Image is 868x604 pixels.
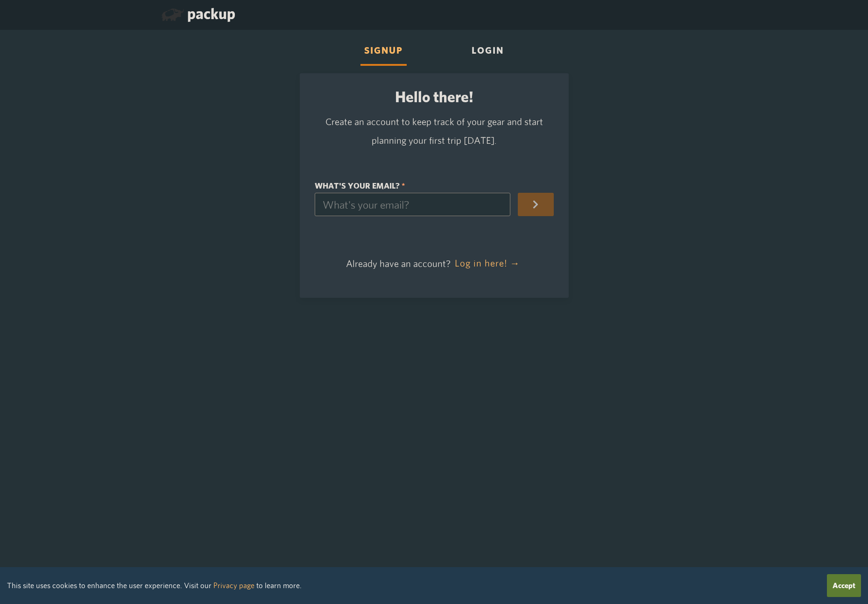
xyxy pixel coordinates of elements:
button: Accept cookies [827,574,861,597]
div: Signup [360,37,407,66]
button: Log in here! → [453,252,522,275]
h2: Hello there! [315,88,554,105]
div: Login [468,37,508,66]
a: Privacy page [213,581,254,590]
label: What's your email? [315,179,511,193]
p: Already have an account? [315,252,554,275]
input: What's your email? [315,193,511,216]
p: Create an account to keep track of your gear and start planning your first trip [DATE]. [315,112,554,150]
small: This site uses cookies to enhance the user experience. Visit our to learn more. [7,581,302,590]
span: packup [187,4,235,22]
a: packup [162,6,235,24]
